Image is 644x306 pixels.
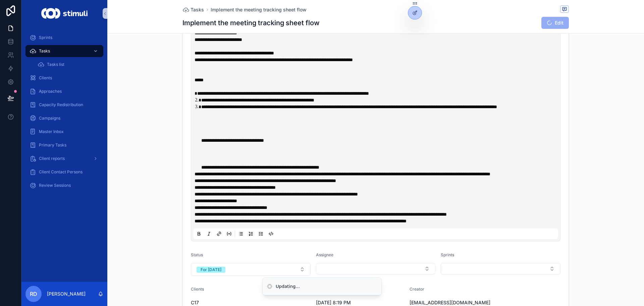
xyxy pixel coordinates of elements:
[47,62,64,67] span: Tasks list
[39,89,62,94] span: Approaches
[410,287,424,292] span: Creator
[25,139,103,151] a: Primary Tasks
[25,152,103,165] a: Client reports
[25,45,103,57] a: Tasks
[191,6,204,13] span: Tasks
[47,291,86,297] p: [PERSON_NAME]
[21,27,107,200] div: scrollable content
[316,299,405,306] span: [DATE] 8:19 PM
[39,156,65,161] span: Client reports
[25,72,103,84] a: Clients
[182,6,204,13] a: Tasks
[441,263,560,274] button: Select Button
[25,179,103,191] a: Review Sessions
[410,299,498,306] span: [EMAIL_ADDRESS][DOMAIN_NAME]
[316,252,333,257] span: Assignee
[25,99,103,111] a: Capacity Redistribution
[441,252,454,257] span: Sprints
[182,18,320,28] h1: Implement the meeting tracking sheet flow
[25,166,103,178] a: Client Contact Persons
[39,169,83,175] span: Client Contact Persons
[25,126,103,138] a: Master Inbox
[41,8,87,19] img: App logo
[25,85,103,97] a: Approaches
[34,58,103,71] a: Tasks list
[316,263,436,274] button: Select Button
[211,6,307,13] a: Implement the meeting tracking sheet flow
[39,35,52,40] span: Sprints
[201,267,221,273] div: For [DATE]
[191,299,199,306] span: C17
[39,183,71,188] span: Review Sessions
[25,112,103,124] a: Campaigns
[30,290,37,298] span: RD
[191,287,204,292] span: Clients
[39,129,64,134] span: Master Inbox
[191,252,203,257] span: Status
[25,32,103,44] a: Sprints
[276,283,300,290] div: Updating...
[39,142,66,148] span: Primary Tasks
[39,102,83,107] span: Capacity Redistribution
[39,75,52,81] span: Clients
[191,263,311,276] button: Select Button
[39,116,60,121] span: Campaigns
[39,48,50,54] span: Tasks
